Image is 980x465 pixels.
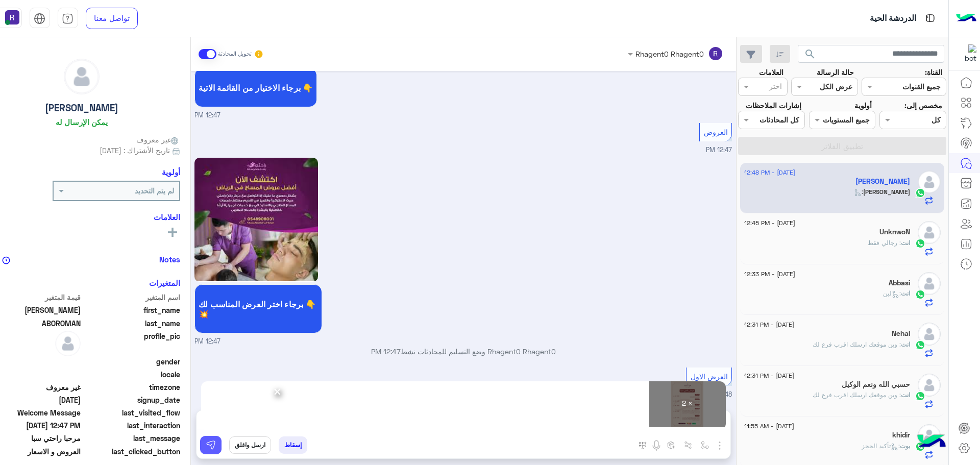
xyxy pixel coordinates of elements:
[639,442,647,450] img: make a call
[889,279,910,287] h5: Abbasi
[649,381,726,427] div: × 2
[892,431,910,439] h5: khidir
[901,239,910,247] span: انت
[667,441,675,449] img: create order
[159,255,180,264] h6: Notes
[915,238,925,249] img: WhatsApp
[915,188,925,198] img: WhatsApp
[83,292,180,303] span: اسم المتغير
[194,346,732,357] p: Rhagent0 Rhagent0 وضع التسليم للمحادثات نشط
[691,372,728,381] span: العرض الاول
[83,433,180,444] span: last_message
[862,442,900,450] span: : تأكيد الحجز
[706,146,732,154] span: 12:47 PM
[956,8,976,29] img: Logo
[199,83,313,92] span: برجاء الاختيار من القائمة الاتية 👇
[83,382,180,393] span: timezone
[901,391,910,399] span: انت
[855,177,910,186] h5: MOHAMED ABOROMAN
[34,13,45,25] img: tab
[804,48,816,60] span: search
[279,436,307,454] button: إسقاط
[744,270,795,279] span: [DATE] - 12:33 PM
[746,100,801,111] label: إشارات الملاحظات
[194,111,220,120] span: 12:47 PM
[918,323,941,346] img: defaultAdmin.png
[901,289,910,297] span: انت
[701,441,709,449] img: select flow
[194,158,318,282] img: Q2FwdHVyZSAoMTApLnBuZw%3D%3D.png
[650,439,663,452] img: send voice note
[924,12,937,25] img: tab
[199,299,318,319] span: برجاء اختر العرض المناسب لك 👇 💥
[56,117,108,127] h6: يمكن الإرسال له
[62,13,73,25] img: tab
[45,102,118,114] h5: [PERSON_NAME]
[915,340,925,350] img: WhatsApp
[817,67,854,78] label: حالة الرسالة
[86,8,138,29] a: تواصل معنا
[206,440,216,450] img: send message
[914,424,949,460] img: hulul-logo.png
[229,436,271,454] button: ارسل واغلق
[900,442,910,450] span: بوت
[879,228,910,236] h5: UnknwoN
[813,340,901,348] span: وين موقعك ارسلك اقرب فرع لك
[958,44,976,63] img: 322853014244696
[883,289,901,297] span: : لبن
[915,391,925,401] img: WhatsApp
[58,8,78,29] a: tab
[273,380,282,403] span: ×
[663,436,679,453] button: create order
[759,67,783,78] label: العلامات
[863,188,910,195] span: [PERSON_NAME]
[744,168,795,177] span: [DATE] - 12:48 PM
[83,318,180,329] span: last_name
[83,395,180,405] span: signup_date
[2,256,10,264] img: notes
[854,188,863,195] span: :
[918,374,941,397] img: defaultAdmin.png
[892,329,910,338] h5: Nehal
[83,420,180,431] span: last_interaction
[100,145,170,156] span: تاريخ الأشتراك : [DATE]
[83,356,180,367] span: gender
[868,239,901,247] span: رجالي فقط
[55,331,81,356] img: defaultAdmin.png
[870,12,916,26] p: الدردشة الحية
[704,128,728,136] span: العروض
[371,347,401,356] span: 12:47 PM
[904,100,942,111] label: مخصص إلى:
[218,50,252,58] small: تحويل المحادثة
[136,134,180,145] span: غير معروف
[854,100,872,111] label: أولوية
[918,272,941,295] img: defaultAdmin.png
[83,446,180,457] span: last_clicked_button
[679,436,696,453] button: Trigger scenario
[83,369,180,380] span: locale
[918,170,941,193] img: defaultAdmin.png
[744,422,794,431] span: [DATE] - 11:55 AM
[83,407,180,418] span: last_visited_flow
[684,441,692,449] img: Trigger scenario
[798,45,823,67] button: search
[744,218,795,228] span: [DATE] - 12:45 PM
[813,391,901,399] span: وين موقعك ارسلك اقرب فرع لك
[83,305,180,315] span: first_name
[901,340,910,348] span: انت
[744,371,794,380] span: [DATE] - 12:31 PM
[5,10,19,25] img: userImage
[744,320,794,329] span: [DATE] - 12:31 PM
[769,81,783,94] div: اختر
[64,59,99,94] img: defaultAdmin.png
[925,67,942,78] label: القناة:
[915,289,925,300] img: WhatsApp
[194,337,220,347] span: 12:47 PM
[162,167,180,177] h6: أولوية
[149,278,180,287] h6: المتغيرات
[696,436,713,453] button: select flow
[918,221,941,244] img: defaultAdmin.png
[83,331,180,354] span: profile_pic
[842,380,910,389] h5: حسبي الله ونعم الوكيل
[738,137,946,155] button: تطبيق الفلاتر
